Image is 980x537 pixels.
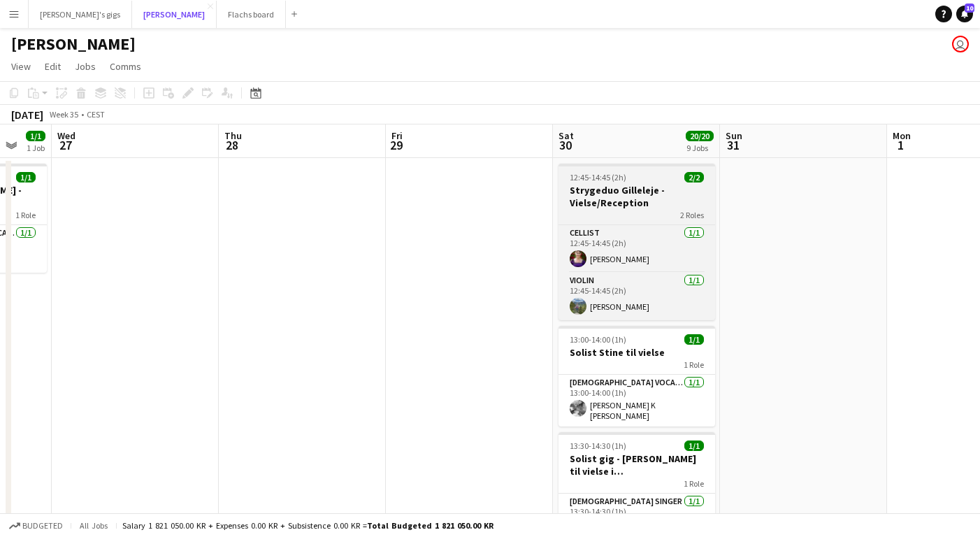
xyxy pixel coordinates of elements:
[75,60,96,73] span: Jobs
[69,57,101,76] a: Jobs
[45,60,61,73] span: Edit
[956,6,973,22] a: 10
[686,131,714,141] span: 20/20
[559,225,715,273] app-card-role: Cellist1/112:45-14:45 (2h)[PERSON_NAME]
[559,164,715,320] app-job-card: 12:45-14:45 (2h)2/2Strygeduo Gilleleje - Vielse/Reception2 RolesCellist1/112:45-14:45 (2h)[PERSON...
[391,129,403,142] span: Fri
[6,57,36,76] a: View
[559,273,715,320] app-card-role: Violin1/112:45-14:45 (2h)[PERSON_NAME]
[222,137,242,153] span: 28
[684,172,704,182] span: 2/2
[217,1,286,28] button: Flachs board
[224,129,242,142] span: Thu
[132,1,217,28] button: [PERSON_NAME]
[684,478,704,489] span: 1 Role
[726,129,742,142] span: Sun
[57,129,75,142] span: Wed
[87,109,105,120] div: CEST
[684,334,704,345] span: 1/1
[29,1,132,28] button: [PERSON_NAME]'s gigs
[26,131,45,141] span: 1/1
[15,210,36,220] span: 1 Role
[559,129,574,142] span: Sat
[110,60,141,73] span: Comms
[367,520,493,531] span: Total Budgeted 1 821 050.00 KR
[891,137,911,153] span: 1
[55,137,75,153] span: 27
[39,57,66,76] a: Edit
[559,375,715,427] app-card-role: [DEMOGRAPHIC_DATA] Vocal + guitar1/113:00-14:00 (1h)[PERSON_NAME] K [PERSON_NAME]
[723,137,742,153] span: 31
[559,452,715,478] h3: Solist gig - [PERSON_NAME] til vielse i [GEOGRAPHIC_DATA]
[680,210,704,220] span: 2 Roles
[22,521,63,531] span: Budgeted
[11,108,43,122] div: [DATE]
[27,143,45,153] div: 1 Job
[684,359,704,370] span: 1 Role
[893,129,911,142] span: Mon
[570,334,626,345] span: 13:00-14:00 (1h)
[77,520,110,531] span: All jobs
[16,172,36,182] span: 1/1
[686,143,713,153] div: 9 Jobs
[684,441,704,451] span: 1/1
[952,36,969,52] app-user-avatar: Asger Søgaard Hajslund
[556,137,574,153] span: 30
[570,441,626,451] span: 13:30-14:30 (1h)
[559,346,715,359] h3: Solist Stine til vielse
[46,109,81,120] span: Week 35
[122,520,493,531] div: Salary 1 821 050.00 KR + Expenses 0.00 KR + Subsistence 0.00 KR =
[389,137,403,153] span: 29
[7,518,65,534] button: Budgeted
[559,326,715,427] app-job-card: 13:00-14:00 (1h)1/1Solist Stine til vielse1 Role[DEMOGRAPHIC_DATA] Vocal + guitar1/113:00-14:00 (...
[559,184,715,209] h3: Strygeduo Gilleleje - Vielse/Reception
[11,60,31,73] span: View
[11,34,136,55] h1: [PERSON_NAME]
[965,3,974,13] span: 10
[104,57,147,76] a: Comms
[570,172,626,182] span: 12:45-14:45 (2h)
